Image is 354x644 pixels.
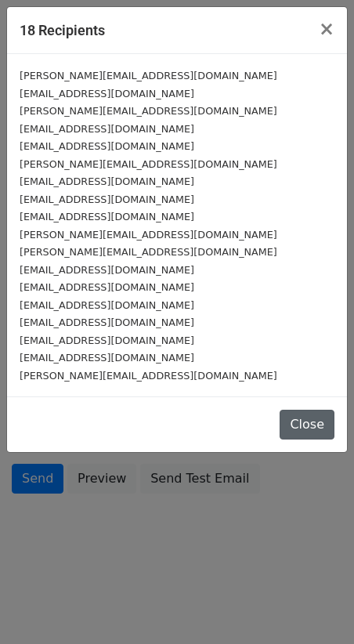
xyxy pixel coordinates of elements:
small: [EMAIL_ADDRESS][DOMAIN_NAME] [20,299,194,311]
button: Close [306,7,347,51]
small: [PERSON_NAME][EMAIL_ADDRESS][DOMAIN_NAME] [20,370,277,382]
small: [EMAIL_ADDRESS][DOMAIN_NAME] [20,317,194,328]
small: [EMAIL_ADDRESS][DOMAIN_NAME] [20,281,194,293]
iframe: Chat Widget [276,569,354,644]
small: [EMAIL_ADDRESS][DOMAIN_NAME] [20,352,194,364]
small: [EMAIL_ADDRESS][DOMAIN_NAME] [20,175,194,187]
small: [PERSON_NAME][EMAIL_ADDRESS][DOMAIN_NAME] [20,70,277,81]
small: [PERSON_NAME][EMAIL_ADDRESS][DOMAIN_NAME] [20,105,277,117]
button: Close [280,410,334,440]
small: [EMAIL_ADDRESS][DOMAIN_NAME] [20,264,194,276]
small: [EMAIL_ADDRESS][DOMAIN_NAME] [20,123,194,135]
small: [PERSON_NAME][EMAIL_ADDRESS][DOMAIN_NAME] [20,229,277,241]
small: [EMAIL_ADDRESS][DOMAIN_NAME] [20,194,194,205]
small: [EMAIL_ADDRESS][DOMAIN_NAME] [20,211,194,223]
small: [EMAIL_ADDRESS][DOMAIN_NAME] [20,88,194,99]
h5: 18 Recipients [20,20,105,41]
small: [PERSON_NAME][EMAIL_ADDRESS][DOMAIN_NAME] [20,246,277,258]
small: [PERSON_NAME][EMAIL_ADDRESS][DOMAIN_NAME] [20,158,277,170]
small: [EMAIL_ADDRESS][DOMAIN_NAME] [20,140,194,152]
small: [EMAIL_ADDRESS][DOMAIN_NAME] [20,335,194,346]
span: × [319,18,334,40]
